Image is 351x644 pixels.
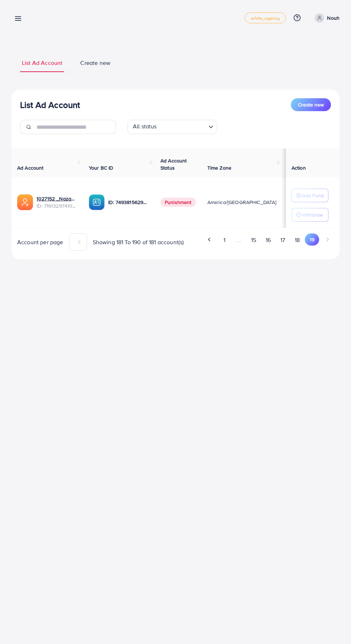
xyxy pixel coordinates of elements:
button: Withdraw [292,208,328,222]
button: Go to page 16 [261,233,275,247]
span: Time Zone [207,164,231,171]
span: Ad Account [17,164,44,171]
span: Account per page [17,238,63,246]
span: Action [292,164,306,171]
button: Go to page 19 [305,233,319,246]
p: ID: 7493815629208977425 [108,198,149,207]
button: Go to page 15 [246,233,261,247]
span: Punishment [160,198,196,207]
div: Search for option [128,120,217,134]
button: Go to previous page [203,233,216,246]
a: Nouh [312,13,340,23]
span: Your BC ID [89,164,114,171]
img: ic-ads-acc.e4c84228.svg [17,194,33,210]
h3: List Ad Account [20,100,80,110]
span: Showing 181 To 190 of 181 account(s) [93,238,184,246]
span: America/[GEOGRAPHIC_DATA] [207,199,277,206]
button: Create new [291,98,331,111]
p: Add Fund [302,191,324,200]
a: 1027152 _Nazaagency_020 [37,195,77,202]
span: ID: 7161329741088243714 [37,202,77,209]
span: Create new [298,101,324,108]
button: Go to page 17 [276,233,290,247]
p: Nouh [327,14,340,22]
img: ic-ba-acc.ded83a64.svg [89,194,105,210]
a: white_agency [245,13,286,23]
span: All status [131,121,158,132]
span: Create new [80,59,110,67]
button: Go to page 1 [218,233,231,247]
span: List Ad Account [22,59,62,67]
input: Search for option [159,121,206,132]
span: Ad Account Status [160,157,187,171]
ul: Pagination [181,233,334,247]
div: <span class='underline'>1027152 _Nazaagency_020</span></br>7161329741088243714 [37,195,77,210]
button: Add Fund [292,189,328,202]
p: Withdraw [302,210,323,219]
button: Go to page 18 [290,233,305,247]
span: white_agency [251,16,280,20]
